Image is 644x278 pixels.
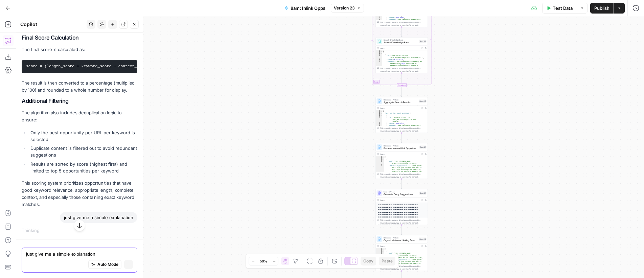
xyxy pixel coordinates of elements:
[380,21,427,26] div: This output is too large & has been abbreviated for review. to view the full content.
[419,100,427,103] div: Step 40
[380,219,427,224] div: This output is too large & has been abbreviated for review. to view the full content.
[380,127,427,132] div: This output is too large & has been abbreviated for review. to view the full content.
[401,133,402,143] g: Edge from step_40 to step_21
[401,87,402,97] g: Edge from step_9-iteration-end to step_40
[386,70,399,72] span: Copy the output
[386,24,399,26] span: Copy the output
[380,110,382,112] span: Toggle code folding, rows 1 through 9
[280,3,329,14] button: 8am: Inlink Opps
[375,235,428,271] div: Run Code · PythonOrganize Internal Linking DataStep 48Output[ { "url":"[URL][DOMAIN_NAME] /best-a...
[386,130,399,132] span: Copy the output
[380,245,419,248] div: Output
[380,153,419,156] div: Output
[401,225,402,235] g: Edge from step_41 to step_48
[375,97,428,133] div: Run Code · PythonAggregate Search ResultsStep 40Output{ "best ai for legal writing":[ { "id":"vsd...
[386,176,399,178] span: Copy the output
[376,116,383,122] div: 4
[29,129,137,143] li: Only the best opportunity per URL per keyword is selected
[419,192,427,195] div: Step 41
[384,144,418,147] span: Run Code · Python
[382,250,384,252] span: Toggle code folding, rows 2 through 9
[397,83,407,87] div: Complete
[22,227,137,234] div: Thinking
[376,158,384,160] div: 2
[590,3,614,14] button: Publish
[376,156,384,158] div: 1
[29,161,137,174] li: Results are sorted by score (highest first) and limited to top 5 opportunities per keyword
[553,5,573,11] span: Test Data
[97,261,118,268] span: Auto Mode
[380,112,382,114] span: Toggle code folding, rows 2 through 8
[380,47,419,50] div: Output
[380,265,427,270] div: This output is too large & has been abbreviated for review. to view the full content.
[376,250,384,252] div: 2
[331,4,364,13] button: Version 23
[542,3,577,14] button: Test Data
[361,257,376,265] button: Copy
[334,5,355,11] span: Version 23
[376,110,383,112] div: 1
[376,112,383,114] div: 2
[22,109,137,123] p: The algorithm also includes deduplication logic to ensure:
[376,59,383,61] div: 4
[363,258,373,264] span: Copy
[22,34,137,41] h2: Final Score Calculation
[380,50,382,52] span: Toggle code folding, rows 1 through 7
[20,21,85,28] div: Copilot
[382,258,393,264] span: Paste
[29,145,137,158] li: Duplicate content is filtered out to avoid redundant suggestions
[382,248,384,250] span: Toggle code folding, rows 1 through 159
[380,114,382,116] span: Toggle code folding, rows 3 through 7
[384,39,418,41] span: Search Knowledge Base
[376,248,384,250] div: 1
[384,98,418,101] span: Run Code · Python
[376,114,383,116] div: 3
[380,67,427,72] div: This output is too large & has been abbreviated for review. to view the full content.
[375,83,428,87] div: Complete
[384,236,418,239] span: Run Code · Python
[401,27,402,37] g: Edge from step_9 to step_36
[380,52,382,54] span: Toggle code folding, rows 2 through 6
[375,143,428,179] div: Run Code · PythonProcess Internal Link OpportunitiesStep 21Output[ { "url":"[URL][DOMAIN_NAME] /b...
[376,160,384,164] div: 3
[386,268,399,270] span: Copy the output
[384,193,418,196] span: Generate Copy Suggestions
[384,41,418,44] span: Search Knowledge Base
[22,46,137,53] p: The final score is calculated as:
[382,158,384,160] span: Toggle code folding, rows 2 through 7
[384,147,418,150] span: Process Internal Link Opportunities
[384,101,418,104] span: Aggregate Search Results
[419,146,427,149] div: Step 21
[384,190,418,193] span: LLM · GPT-4.1
[260,258,267,264] span: 50%
[291,5,325,11] span: 8am: Inlink Opps
[380,199,419,202] div: Output
[376,17,383,19] div: 5
[376,54,383,59] div: 3
[40,227,44,234] div: ...
[401,179,402,189] g: Edge from step_21 to step_41
[26,64,206,68] code: score = (length_score + keyword_score + context_score + exact_match_bonus) / 4
[22,180,137,208] p: This scoring system prioritizes opportunities that have good keyword relevance, appropriate lengt...
[375,37,428,73] div: Search Knowledge BaseSearch Knowledge BaseStep 36Output[ { "id":"vsdid:6305375:rid :MGY_WeP5bc82a...
[22,98,137,104] h2: Additional Filtering
[376,50,383,52] div: 1
[386,222,399,224] span: Copy the output
[376,122,383,124] div: 5
[419,238,427,241] div: Step 48
[88,260,121,269] button: Auto Mode
[384,239,418,242] span: Organize Internal Linking Data
[594,5,609,11] span: Publish
[376,164,384,183] div: 4
[379,257,395,265] button: Paste
[376,52,383,54] div: 2
[376,252,384,256] div: 3
[380,107,419,110] div: Output
[382,156,384,158] span: Toggle code folding, rows 1 through 120
[22,79,137,94] p: The result is then converted to a percentage (multiplied by 100) and rounded to a whole number fo...
[60,212,137,223] div: just give me a simple explanation
[380,173,427,178] div: This output is too large & has been abbreviated for review. to view the full content.
[419,40,427,43] div: Step 36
